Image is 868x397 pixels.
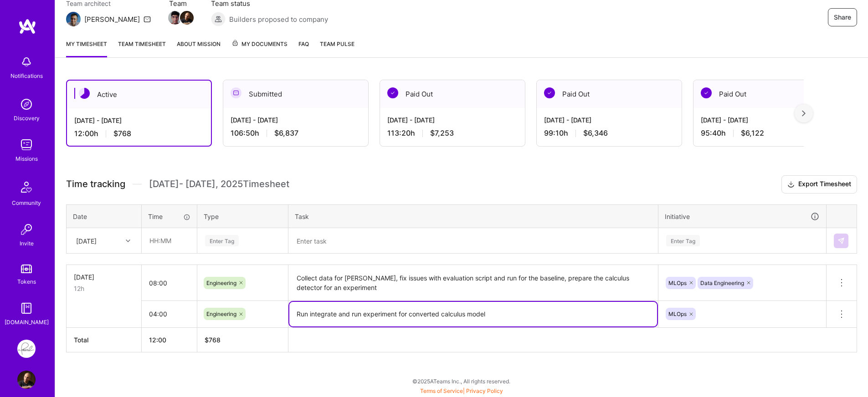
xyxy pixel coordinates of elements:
button: Export Timesheet [781,175,857,193]
a: Team Pulse [320,39,354,57]
span: Share [834,13,851,22]
div: 99:10 h [544,128,674,138]
i: icon Chevron [126,239,130,243]
th: Task [288,204,658,228]
img: Submit [837,237,845,244]
div: [DATE] - [DATE] [387,115,518,125]
div: Initiative [665,211,820,222]
span: $768 [113,129,131,138]
input: HH:MM [142,229,196,253]
div: Active [67,81,211,108]
span: MLOps [668,280,687,286]
div: [DATE] [74,272,134,282]
img: Invite [17,220,36,239]
img: Team Member Avatar [168,11,182,25]
span: [DATE] - [DATE] , 2025 Timesheet [149,178,289,190]
a: Team Member Avatar [169,10,181,25]
th: 12:00 [142,327,197,352]
span: $7,253 [430,128,454,138]
span: Builders proposed to company [229,15,328,24]
span: Time tracking [66,178,125,190]
img: Team Member Avatar [180,11,194,25]
span: | [420,387,503,394]
span: Engineering [206,310,236,317]
img: discovery [17,95,36,113]
th: Type [197,204,288,228]
img: Active [79,88,90,99]
img: right [802,110,806,117]
div: 12h [74,284,134,293]
div: Discovery [14,113,40,123]
img: logo [18,18,36,35]
div: Paid Out [537,80,682,108]
div: [DOMAIN_NAME] [5,317,49,327]
div: Enter Tag [666,234,700,248]
img: teamwork [17,136,36,154]
div: 12:00 h [74,129,204,138]
a: Team timesheet [118,39,166,57]
div: 95:40 h [701,128,831,138]
img: User Avatar [17,371,36,389]
img: Builders proposed to company [211,12,226,26]
div: Notifications [10,71,43,81]
i: icon Download [787,180,795,189]
img: Paid Out [701,87,712,98]
button: Share [828,8,857,26]
div: 106:50 h [231,128,361,138]
a: Terms of Service [420,387,463,394]
span: Engineering [206,280,236,286]
div: Enter Tag [205,234,239,248]
div: [DATE] - [DATE] [231,115,361,125]
div: [DATE] [76,236,97,245]
img: Team Architect [66,12,81,26]
div: [DATE] - [DATE] [544,115,674,125]
div: Invite [20,239,34,248]
span: $ 768 [205,336,221,344]
span: Data Engineering [700,280,744,286]
img: tokens [21,265,32,273]
div: Paid Out [693,80,838,108]
i: icon Mail [144,15,151,23]
div: Time [148,212,190,221]
div: [DATE] - [DATE] [701,115,831,125]
img: Paid Out [387,87,398,98]
th: Date [67,204,142,228]
a: User Avatar [15,371,38,389]
img: bell [17,53,36,71]
img: Paid Out [544,87,555,98]
div: [DATE] - [DATE] [74,116,204,125]
span: My Documents [231,39,288,49]
span: $6,346 [583,128,608,138]
span: MLOps [668,310,687,317]
div: Paid Out [380,80,525,108]
th: Total [67,327,142,352]
input: HH:MM [142,302,197,326]
span: $6,837 [274,128,298,138]
span: Team Pulse [320,41,354,47]
textarea: Run integrate and run experiment for converted calculus model [289,302,657,326]
a: My Documents [231,39,288,57]
div: [PERSON_NAME] [84,15,140,24]
div: Tokens [17,277,36,286]
img: guide book [17,299,36,317]
a: FAQ [298,39,309,57]
textarea: Collect data for [PERSON_NAME], fix issues with evaluation script and run for the baseline, prepa... [289,266,657,300]
a: Pearl: ML Engineering Team [15,340,38,358]
a: Privacy Policy [466,387,503,394]
img: Submitted [231,87,241,98]
a: My timesheet [66,39,107,57]
span: $6,122 [741,128,764,138]
div: 113:20 h [387,128,518,138]
img: Community [15,176,37,198]
div: © 2025 ATeams Inc., All rights reserved. [55,370,868,392]
input: HH:MM [142,271,197,295]
div: Community [12,198,41,208]
div: Missions [15,154,38,163]
div: Submitted [223,80,368,108]
a: Team Member Avatar [181,10,193,25]
img: Pearl: ML Engineering Team [17,340,36,358]
a: About Mission [177,39,221,57]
